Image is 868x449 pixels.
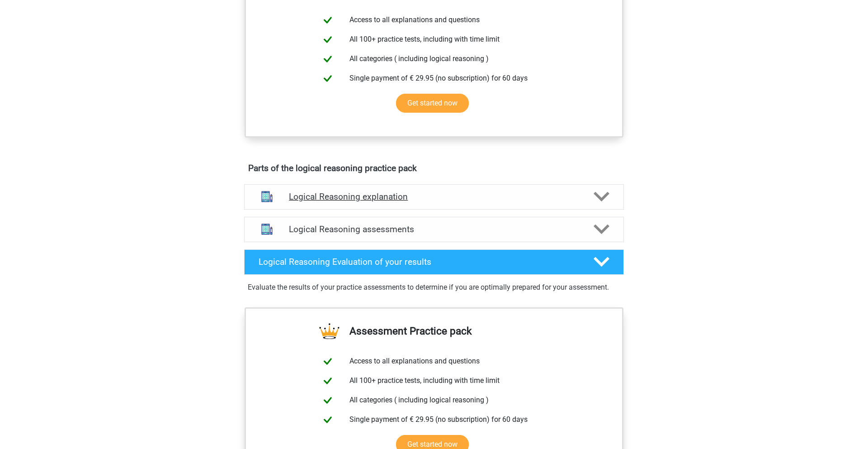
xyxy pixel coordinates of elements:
a: explanations Logical Reasoning explanation [241,184,627,210]
p: Evaluate the results of your practice assessments to determine if you are optimally prepared for ... [248,282,620,293]
h4: Logical Reasoning assessments [289,224,579,234]
a: assessments Logical Reasoning assessments [241,217,627,242]
img: logical reasoning explanations [255,185,278,208]
h4: Logical Reasoning explanation [289,191,579,202]
a: Get started now [396,94,469,113]
h4: Logical Reasoning Evaluation of your results [259,257,579,267]
h4: Parts of the logical reasoning practice pack [248,163,620,173]
img: logical reasoning assessments [255,218,278,241]
a: Logical Reasoning Evaluation of your results [241,249,627,275]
